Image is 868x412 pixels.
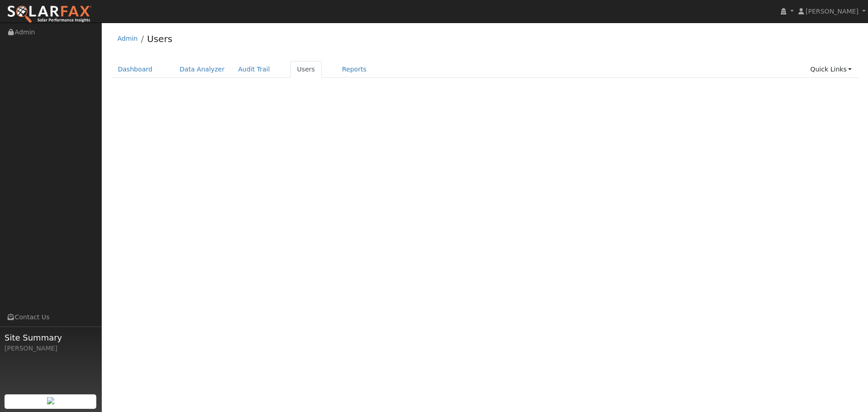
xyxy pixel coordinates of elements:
a: Dashboard [111,61,160,78]
span: Site Summary [5,331,97,344]
a: Users [290,61,322,78]
img: retrieve [47,397,54,404]
span: [PERSON_NAME] [806,8,859,15]
a: Users [147,33,172,44]
a: Reports [335,61,373,78]
a: Data Analyzer [173,61,231,78]
a: Admin [118,35,138,42]
a: Audit Trail [231,61,277,78]
a: Quick Links [803,61,859,78]
div: [PERSON_NAME] [5,344,97,353]
img: SolarFax [7,5,92,24]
